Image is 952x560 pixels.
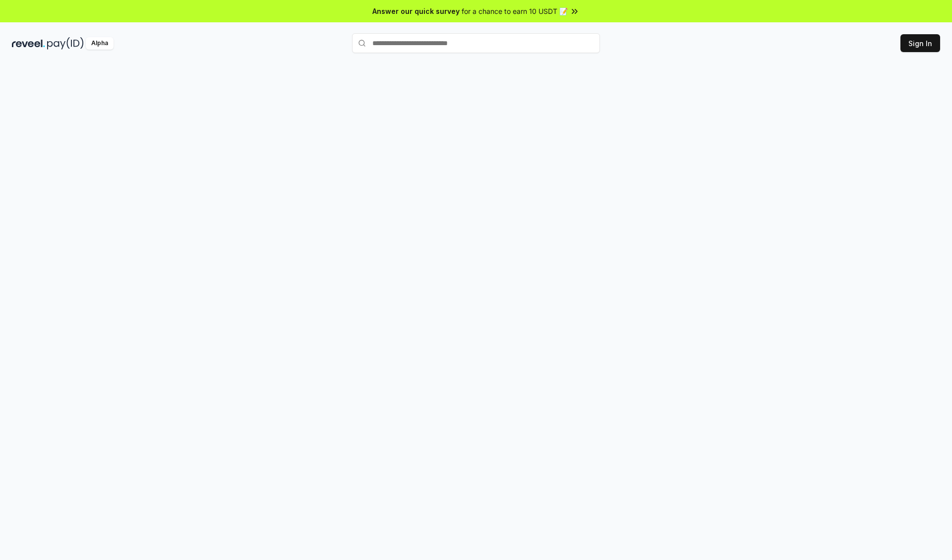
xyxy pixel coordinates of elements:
img: pay_id [47,37,84,50]
div: Alpha [86,37,114,50]
span: for a chance to earn 10 USDT 📝 [462,6,568,16]
span: Answer our quick survey [372,6,460,16]
img: reveel_dark [12,37,45,50]
button: Sign In [900,34,940,52]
